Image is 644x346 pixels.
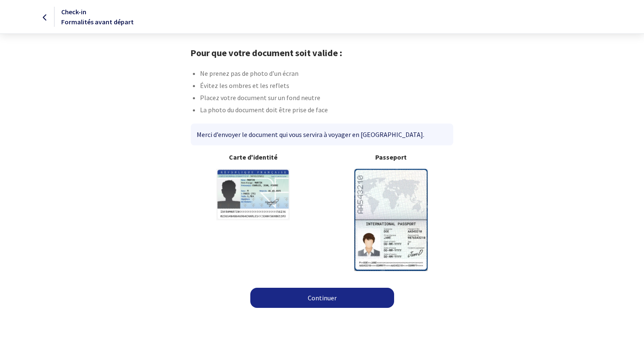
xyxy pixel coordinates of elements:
b: Carte d'identité [191,152,315,162]
img: illuCNI.svg [216,169,290,220]
img: illuPasseport.svg [354,169,428,271]
h1: Pour que votre document soit valide : [190,47,453,58]
div: Merci d’envoyer le document qui vous servira à voyager en [GEOGRAPHIC_DATA]. [191,124,453,145]
li: Placez votre document sur un fond neutre [200,93,453,105]
li: La photo du document doit être prise de face [200,105,453,117]
span: Check-in Formalités avant départ [61,8,134,26]
b: Passeport [329,152,453,162]
li: Évitez les ombres et les reflets [200,80,453,93]
li: Ne prenez pas de photo d’un écran [200,68,453,80]
a: Continuer [250,288,394,308]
